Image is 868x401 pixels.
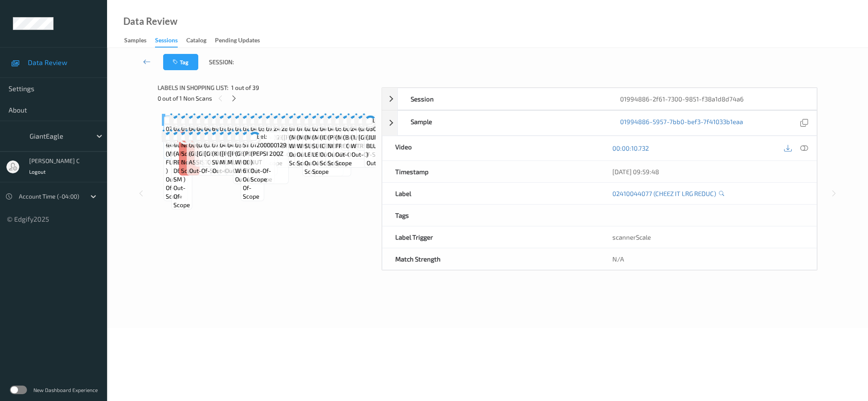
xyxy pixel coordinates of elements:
div: Session01994886-2f61-7300-9851-f38a1d8d74a6 [382,88,817,110]
span: Label: 01740014000 (MINUTE RTS WHITE R) [297,116,333,150]
span: out-of-scope [352,150,389,159]
span: Label: 04812110208 ([PERSON_NAME] MUF) [220,132,268,166]
span: out-of-scope [346,142,383,150]
span: Label: 04119691415 (PROG HRTY NEW ENGL) [328,116,363,150]
span: out-of-scope [320,150,356,167]
button: Tag [163,54,198,70]
div: scannerScale [600,226,817,248]
span: out-of-scope [328,150,363,167]
span: Session: [209,58,234,66]
div: Video [382,136,600,160]
div: Sample01994886-5957-7bb0-bef3-7f41033b1eaa [382,110,817,136]
a: Samples [124,35,155,47]
span: Label: 03003440075 (G.E. ITALIAN [GEOGRAPHIC_DATA]) [204,132,262,158]
span: out-of-scope [335,150,372,167]
a: 01994886-5957-7bb0-bef3-7f41033b1eaa [620,117,743,129]
span: Label: 04812110208 ([PERSON_NAME] MUF) [227,132,275,166]
span: Label: 03003491583 (GRAPE G.E. [GEOGRAPHIC_DATA]) [358,116,417,142]
span: Label: 02500012052 (MM ZERO SUGAR LEMO) [312,116,349,159]
span: out-of-scope [312,159,349,176]
a: Sessions [155,35,186,48]
span: out-of-scope [297,150,333,167]
div: Data Review [123,17,177,26]
span: Label: 02500012052 (MM ZERO SUGAR LEMO) [304,116,341,159]
span: Label: Non-Scan [181,132,197,158]
div: N/A [600,248,817,270]
span: Label: 4401 (WHITE FLESH ) [166,132,186,175]
div: [DATE] 09:59:48 [612,167,804,176]
div: Pending Updates [215,36,260,47]
span: 1 out of 39 [231,83,259,92]
span: Label: 07343500026 (KINGS HAW SWEET RO) [212,132,250,166]
span: Label: 0064312604011 (BANANAS ) [343,116,386,142]
a: 00:00:10.732 [612,144,649,152]
span: out-of-scope [251,166,286,184]
div: Session [398,88,607,110]
span: Label: 04127100495 (ID MOCHA ICED COFF) [320,116,356,150]
a: Catalog [186,35,215,47]
div: Timestamp [382,161,600,182]
div: Label Trigger [382,226,600,248]
div: 0 out of 1 Non Scans [158,93,376,104]
div: 01994886-2f61-7300-9851-f38a1d8d74a6 [607,88,817,110]
span: Label: 4016 (APL RED DEL SM ) [173,132,190,184]
span: Label: 24403200000 (1/4 SDLS WTRMELON ) [351,116,389,150]
span: out-of-scope [243,175,262,201]
span: out-of-scope [212,166,250,175]
span: Label: 01200000129 (PEPSI 20OZ ) [251,132,286,166]
span: Label: 03003495136 (JUMBO BLUEBERRIES ) [366,116,404,159]
a: Pending Updates [215,35,268,47]
div: Samples [124,36,146,47]
span: out-of-scope [189,166,227,175]
div: Sample [398,111,607,135]
span: out-of-scope [304,159,341,176]
span: Labels in shopping list: [158,83,228,92]
span: out-of-scope [235,175,272,184]
div: Sessions [155,36,178,48]
span: Label: 05210005000 (MC SALT FREE RSTD ) [335,116,372,150]
span: out-of-scope [173,184,190,209]
span: out-of-scope [367,159,404,167]
a: 02410044077 (CHEEZ IT LRG REDUC) [612,189,716,198]
span: out-of-scope [289,150,325,167]
span: Label: 517 (POS DONUT 6 CT ) [243,132,262,175]
span: Label: 03003440075 (G.E. ITALIAN [GEOGRAPHIC_DATA]) [197,132,255,158]
span: Label: 01740014000 (MINUTE RTS WHITE R) [289,116,325,150]
span: Label: 00000009023 (GUEST ASSIST ) [189,132,227,166]
div: Catalog [186,36,206,47]
span: Label: 03003408173 (GE 100% WHOLE WHEA) [235,132,272,175]
span: non-scan [181,158,197,175]
div: Label [382,183,600,204]
div: Tags [382,205,600,226]
span: out-of-scope [166,175,186,201]
div: Match Strength [382,248,600,270]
